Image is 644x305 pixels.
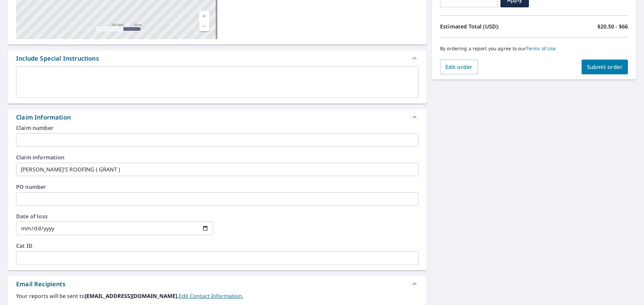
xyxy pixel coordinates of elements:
[587,63,623,71] span: Submit order
[597,22,628,30] p: $20.50 - $66
[8,50,427,66] div: Include Special Instructions
[16,292,419,300] label: Your reports will be sent to
[16,125,419,131] label: Claim number
[179,292,243,300] a: EditContactInfo
[440,46,628,52] p: By ordering a report you agree to our
[582,60,628,74] button: Submit order
[199,11,209,21] a: Current Level 17, Zoom In
[199,21,209,31] a: Current Level 17, Zoom Out
[16,280,65,289] div: Email Recipients
[526,45,556,52] a: Terms of Use
[16,184,419,189] label: PO number
[16,155,419,160] label: Claim information
[8,109,427,125] div: Claim Information
[440,60,478,74] button: Edit order
[16,243,419,248] label: Cat ID
[445,63,473,71] span: Edit order
[85,292,179,300] b: [EMAIL_ADDRESS][DOMAIN_NAME].
[16,54,99,63] div: Include Special Instructions
[8,276,427,292] div: Email Recipients
[16,214,213,219] label: Date of loss
[440,22,534,30] p: Estimated Total (USD):
[16,113,71,122] div: Claim Information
